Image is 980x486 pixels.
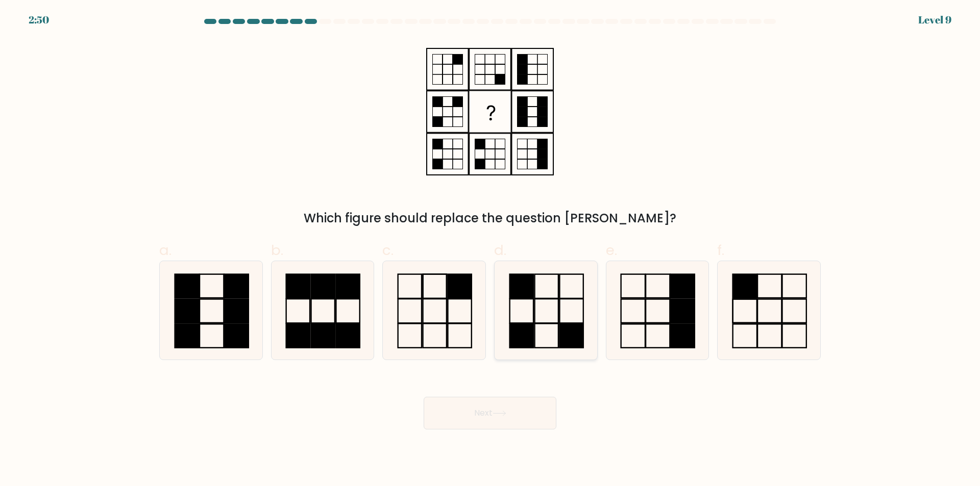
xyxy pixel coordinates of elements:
span: c. [382,240,394,260]
button: Next [424,397,556,429]
span: e. [606,240,617,260]
div: Which figure should replace the question [PERSON_NAME]? [165,209,815,227]
div: Level 9 [918,12,951,28]
span: f. [717,240,724,260]
div: 2:50 [29,12,49,28]
span: a. [159,240,171,260]
span: d. [494,240,506,260]
span: b. [271,240,283,260]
